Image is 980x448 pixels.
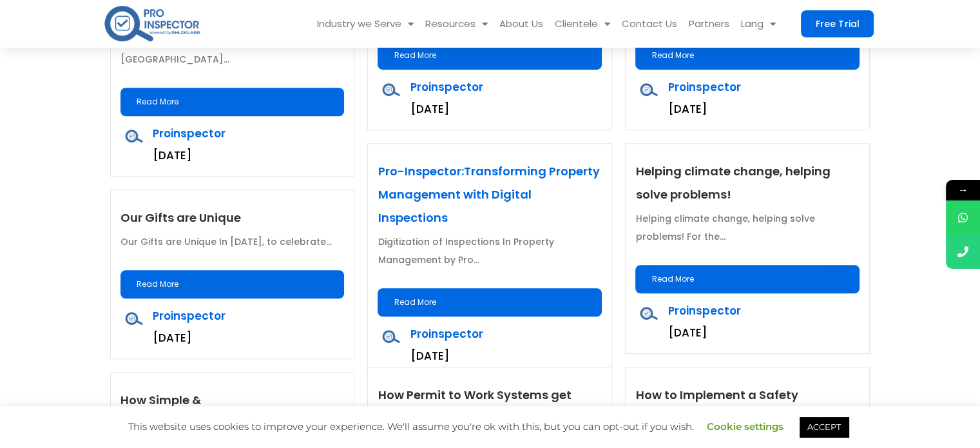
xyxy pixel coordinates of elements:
[153,330,191,346] time: [DATE]
[153,148,191,163] time: [DATE]
[120,88,345,116] a: Read More
[816,19,859,28] span: Free Trial
[635,41,860,70] a: Read More
[120,209,241,226] a: Our Gifts are Unique
[635,163,830,202] a: Helping climate change, helping solve problems!
[378,41,602,70] a: Read More
[153,308,226,324] a: Proinspector
[120,233,345,251] p: Our Gifts are Unique In [DATE], to celebrate...
[801,10,874,37] a: Free Trial
[635,209,860,246] p: Helping climate change, helping solve problems! For the...
[668,79,740,95] a: Proinspector
[946,180,980,200] span: →
[120,122,148,150] img: Proinspector
[635,265,860,293] a: Read More
[378,233,602,269] p: Digitization of Inspections In Property Management by Pro...
[120,270,345,298] a: Read More
[668,101,706,117] time: [DATE]
[378,323,405,350] img: Proinspector
[410,79,483,95] a: Proinspector
[128,420,852,433] span: This website uses cookies to improve your experience. We'll assume you're ok with this, but you c...
[800,417,849,437] a: ACCEPT
[378,76,405,103] img: Proinspector
[707,420,783,433] a: Cookie settings
[635,300,662,327] img: Proinspector
[668,325,706,340] time: [DATE]
[120,32,345,68] p: Pro-Inspector’s Role in Building Qatar’s [GEOGRAPHIC_DATA]...
[120,305,148,332] img: Proinspector
[668,303,740,318] a: Proinspector
[410,101,448,117] time: [DATE]
[410,326,483,342] a: Proinspector
[378,288,602,317] a: Read More
[378,163,599,226] a: Pro-Inspector:Transforming Property Management with Digital Inspections
[635,76,662,103] img: Proinspector
[103,3,202,44] img: pro-inspector-logo
[153,126,226,141] a: Proinspector
[410,348,448,364] time: [DATE]
[378,387,571,426] a: How Permit to Work Systems get Digitized by Pro Inspector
